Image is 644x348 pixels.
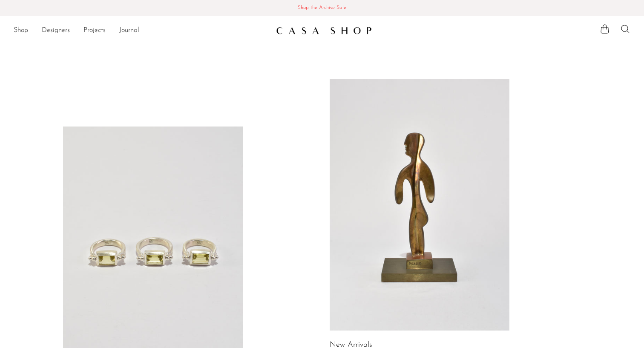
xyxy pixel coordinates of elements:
[7,3,637,13] span: Shop the Archive Sale
[14,23,269,38] nav: Desktop navigation
[14,25,28,36] a: Shop
[119,25,139,36] a: Journal
[42,25,70,36] a: Designers
[14,23,269,38] ul: NEW HEADER MENU
[83,25,106,36] a: Projects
